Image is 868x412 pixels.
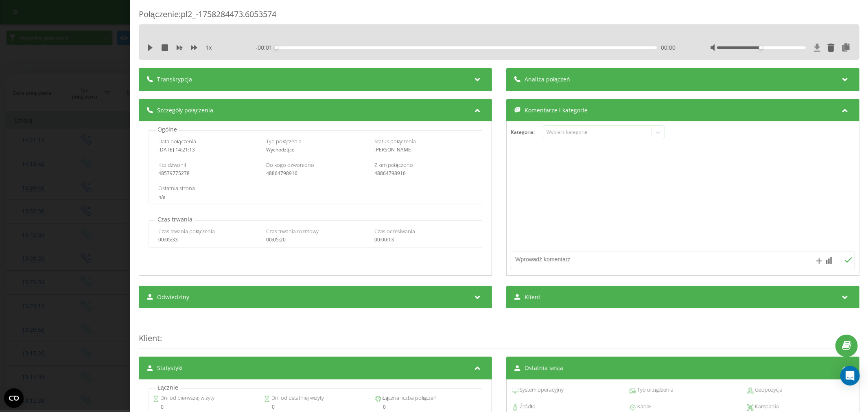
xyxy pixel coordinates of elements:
[525,106,588,114] span: Komentarze i kategorie
[270,394,324,402] span: Dni od ostatniej wizyty
[266,146,295,153] span: Wychodzące
[511,129,543,135] h4: Kategoria :
[375,404,478,410] div: 0
[754,403,779,411] span: Kampania
[155,215,195,224] p: Czas trwania
[158,147,256,153] div: [DATE] 14:21:13
[525,364,563,372] span: Ostatnia sesja
[264,404,367,410] div: 0
[158,228,215,235] span: Czas trwania połączenia
[759,46,762,49] div: Accessibility label
[266,228,319,235] span: Czas trwania rozmowy
[159,394,214,402] span: Dni od pierwszej wizyty
[139,316,859,348] div: :
[155,384,180,392] p: Łącznie
[275,46,278,49] div: Accessibility label
[158,184,195,192] span: Ostatnia strona
[381,394,437,402] span: Łączna liczba połączeń
[157,293,189,301] span: Odwiedziny
[525,75,570,83] span: Analiza połączeń
[754,386,783,394] span: Geopozycja
[840,366,860,386] div: Open Intercom Messenger
[155,125,179,134] p: Ogólne
[158,194,472,200] div: n/a
[518,386,564,394] span: System operacyjny
[374,161,413,169] span: Z kim połączono
[374,237,472,243] div: 00:00:13
[266,237,364,243] div: 00:05:20
[158,161,186,169] span: Kto dzwonił
[518,403,536,411] span: Źródło
[266,171,364,176] div: 48864798916
[525,293,540,301] span: Klient
[158,171,256,176] div: 48579775278
[374,146,413,153] span: [PERSON_NAME]
[374,171,472,176] div: 48864798916
[158,237,256,243] div: 00:05:33
[547,129,648,136] div: Wybierz kategorię
[636,403,651,411] span: Kanał
[157,106,213,114] span: Szczegóły połączenia
[374,228,415,235] span: Czas oczekiwania
[206,44,212,52] span: 1 x
[4,388,24,408] button: Open CMP widget
[139,333,160,344] span: Klient
[157,75,192,83] span: Transkrypcja
[374,138,416,145] span: Status połączenia
[636,386,673,394] span: Typ urządzenia
[256,44,276,52] span: - 00:01
[266,138,302,145] span: Typ połączenia
[158,138,196,145] span: Data połączenia
[153,404,256,410] div: 0
[157,364,183,372] span: Statystyki
[661,44,676,52] span: 00:00
[139,9,859,24] div: Połączenie : pl2_-1758284473.6053574
[266,161,314,169] span: Do kogo dzwoniono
